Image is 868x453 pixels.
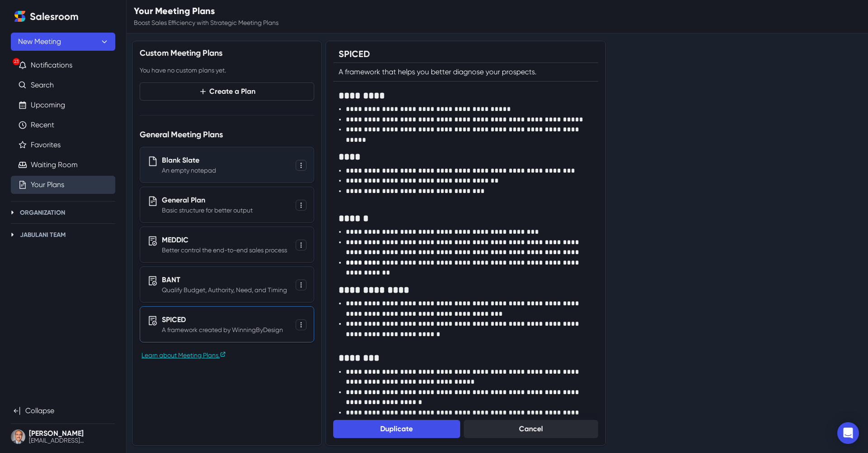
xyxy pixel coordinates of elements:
button: Toggle Jabulani Team [7,229,18,240]
p: BANT [162,275,287,285]
h2: Your Meeting Plans [134,5,278,16]
p: SPICED [162,314,283,325]
h2: Custom Meeting Plans [140,48,314,58]
button: Create a Plan [140,82,314,101]
button: Template options [296,280,307,290]
button: Template options [296,319,307,330]
h2: Salesroom [30,11,79,23]
button: Toggle Organization [7,207,18,218]
button: Template options [296,240,307,251]
p: A framework created by WinningByDesign [162,325,283,335]
p: Blank Slate [162,155,216,166]
div: Open Intercom Messenger [837,422,859,444]
p: Collapse [25,405,54,416]
h2: General Meeting Plans [140,130,314,140]
p: Boost Sales Efficiency with Strategic Meeting Plans [134,18,278,28]
button: User menu [11,428,115,446]
p: Better control the end-to-end sales process [162,246,287,255]
a: Waiting Room [31,159,78,170]
p: MEDDIC [162,235,287,246]
a: Learn about Meeting Plans. [142,352,226,359]
button: Template options [296,200,307,211]
p: General Plan [162,195,253,206]
p: A framework that helps you better diagnose your prospects. [333,63,598,82]
button: Template options [296,160,307,171]
p: Basic structure for better output [162,206,253,215]
button: Cancel [464,420,598,438]
button: 23Notifications [11,56,115,74]
a: Upcoming [31,100,65,111]
a: Your Plans [31,179,64,190]
button: Duplicate [333,420,460,438]
p: Qualify Budget, Authority, Need, and Timing [162,285,287,295]
a: Favorites [31,140,61,150]
p: Jabulani Team [20,230,66,240]
p: You have no custom plans yet. [140,66,314,75]
a: Recent [31,120,54,130]
button: Collapse [11,402,115,420]
a: Search [31,80,54,91]
p: Organization [20,208,65,217]
a: Home [11,7,29,25]
p: An empty notepad [162,166,216,175]
button: New Meeting [11,33,115,51]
